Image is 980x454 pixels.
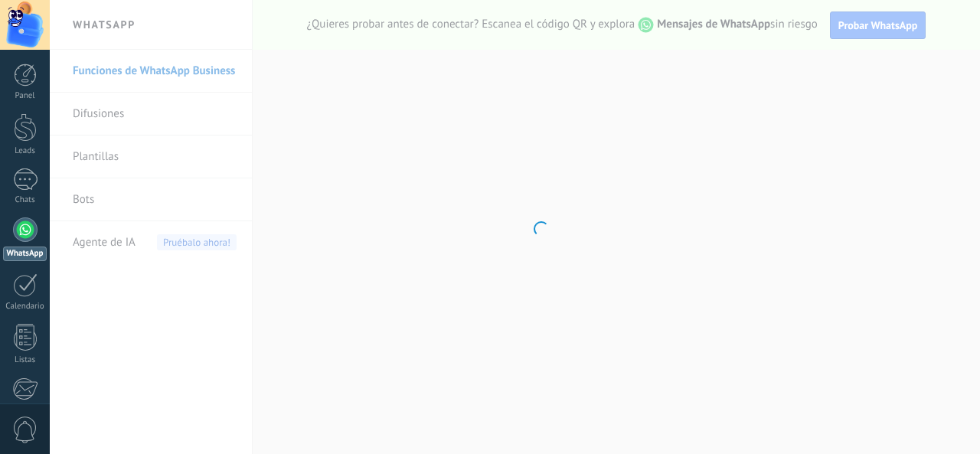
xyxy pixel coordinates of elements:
div: WhatsApp [3,247,47,261]
div: Chats [3,195,47,205]
div: Listas [3,355,47,365]
div: Leads [3,146,47,156]
div: Calendario [3,302,47,312]
div: Panel [3,91,47,101]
